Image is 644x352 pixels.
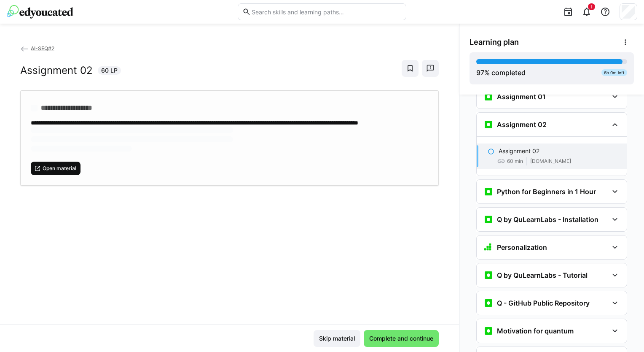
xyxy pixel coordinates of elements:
[251,8,402,16] input: Search skills and learning paths…
[368,334,435,343] span: Complete and continue
[497,215,598,224] h3: Q by QuLearnLabs - Installation
[497,92,546,101] h3: Assignment 01
[497,299,590,307] h3: Q - GitHub Public Repository
[20,64,93,77] h2: Assignment 02
[497,187,596,196] h3: Python for Beginners in 1 Hour
[31,162,80,175] button: Open material
[497,327,574,335] h3: Motivation for quantum
[476,68,526,78] div: % completed
[318,334,356,343] span: Skip material
[497,271,588,279] h3: Q by QuLearnLabs - Tutorial
[497,120,547,129] h3: Assignment 02
[530,158,571,165] span: [DOMAIN_NAME]
[31,45,54,51] span: AI-SEQ#2
[507,158,523,165] span: 60 min
[470,38,519,47] span: Learning plan
[499,147,539,155] p: Assignment 02
[590,4,593,9] span: 1
[497,243,547,252] h3: Personalization
[101,66,118,75] span: 60 LP
[20,45,54,51] a: AI-SEQ#2
[364,330,439,347] button: Complete and continue
[476,68,484,77] span: 97
[314,330,360,347] button: Skip material
[601,69,627,76] div: 6h 0m left
[42,165,77,172] span: Open material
